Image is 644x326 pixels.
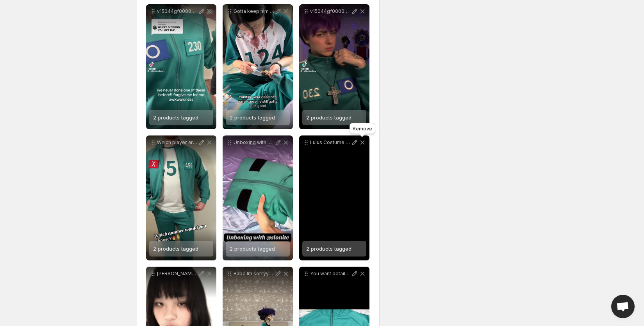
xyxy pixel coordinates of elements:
[157,271,198,277] p: [PERSON_NAME] I wish I had a Young-mi gf
[306,246,351,252] span: 2 products tagged
[310,8,351,14] p: v15044gf0000d1fk4sfog65pmp1k60sg
[611,295,635,318] a: Open chat
[310,139,351,146] p: Lulus Costume Store Thank U squidgame netflix456squidgamenetflix game001222fypcosplay
[153,246,198,252] span: 2 products tagged
[230,246,275,252] span: 2 products tagged
[223,4,293,129] div: Gotta keep him looking fresh thangyu [PERSON_NAME] squidgame fyp squidgame3 namsu player124 fakeb...
[146,4,216,129] div: v15044gf0000d1et2jnog65ljts0tuf02 products tagged
[230,114,275,121] span: 2 products tagged
[299,135,369,260] div: Lulus Costume Store Thank U squidgame netflix456squidgamenetflix game001222fypcosplay2 products t...
[299,4,369,129] div: v15044gf0000d1fk4sfog65pmp1k60sg2 products tagged
[310,271,351,277] p: You want details We give details SquidGameCostume SquidGame TracksuitFit squidgameseason3 [PERSON...
[157,139,198,146] p: Which player are you gonna be Or you could be ANYONE you want with our custom numbered patches Li...
[146,135,216,260] div: Which player are you gonna be Or you could be ANYONE you want with our custom numbered patches Li...
[234,8,274,14] p: Gotta keep him looking fresh thangyu [PERSON_NAME] squidgame fyp squidgame3 namsu player124 fakeb...
[157,8,198,14] p: v15044gf0000d1et2jnog65ljts0tuf0
[306,114,351,121] span: 2 products tagged
[234,139,274,146] p: Unboxing with Slonite SquidGameCostume SquidGame Cosplay TikTokMadeMeBuyIt TracksuitFit
[223,135,293,260] div: Unboxing with Slonite SquidGameCostume SquidGame Cosplay TikTokMadeMeBuyIt TracksuitFit2 products...
[234,271,274,277] p: Babe Im sorryyyyy thangyu [PERSON_NAME] squidgame squidgame3 fyp fakeeverything namsu player124 p...
[153,114,198,121] span: 2 products tagged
